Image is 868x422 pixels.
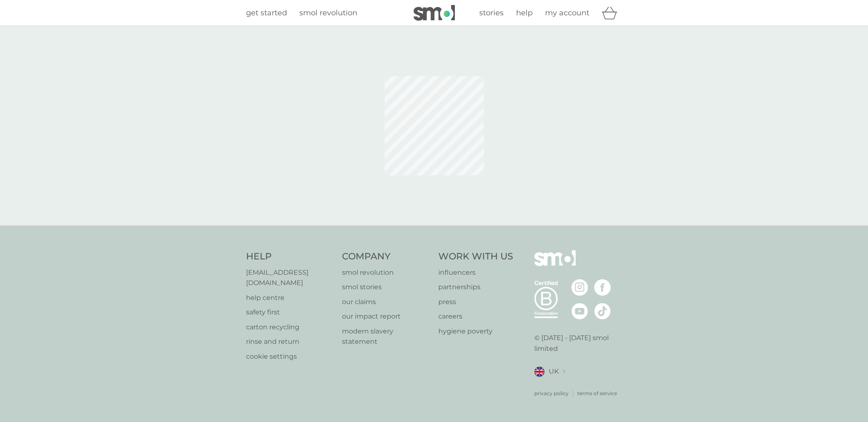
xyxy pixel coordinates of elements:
[594,303,611,319] img: visit the smol Tiktok page
[299,7,357,19] a: smol revolution
[438,311,513,322] a: careers
[438,282,513,293] a: partnerships
[571,303,588,319] img: visit the smol Youtube page
[545,8,589,17] span: my account
[516,7,533,19] a: help
[571,279,588,296] img: visit the smol Instagram page
[594,279,611,296] img: visit the smol Facebook page
[438,267,513,278] a: influencers
[246,7,287,19] a: get started
[438,326,513,337] a: hygiene poverty
[577,389,617,397] a: terms of service
[534,367,545,377] img: UK flag
[534,389,569,397] a: privacy policy
[563,369,565,374] img: select a new location
[342,282,430,293] a: smol stories
[246,250,334,263] h4: Help
[602,5,622,21] div: basket
[246,336,334,347] a: rinse and return
[534,250,576,278] img: smol
[438,250,513,263] h4: Work With Us
[342,250,430,263] h4: Company
[342,297,430,307] a: our claims
[414,5,455,21] img: smol
[342,326,430,347] a: modern slavery statement
[299,8,357,17] span: smol revolution
[246,307,334,318] a: safety first
[246,322,334,333] a: carton recycling
[549,366,559,377] span: UK
[516,8,533,17] span: help
[545,7,589,19] a: my account
[479,7,504,19] a: stories
[246,267,334,288] a: [EMAIL_ADDRESS][DOMAIN_NAME]
[479,8,504,17] span: stories
[342,311,430,322] a: our impact report
[246,293,334,303] a: help centre
[342,267,430,278] a: smol revolution
[246,8,287,17] span: get started
[246,351,334,362] a: cookie settings
[534,333,622,354] p: © [DATE] - [DATE] smol limited
[438,297,513,307] a: press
